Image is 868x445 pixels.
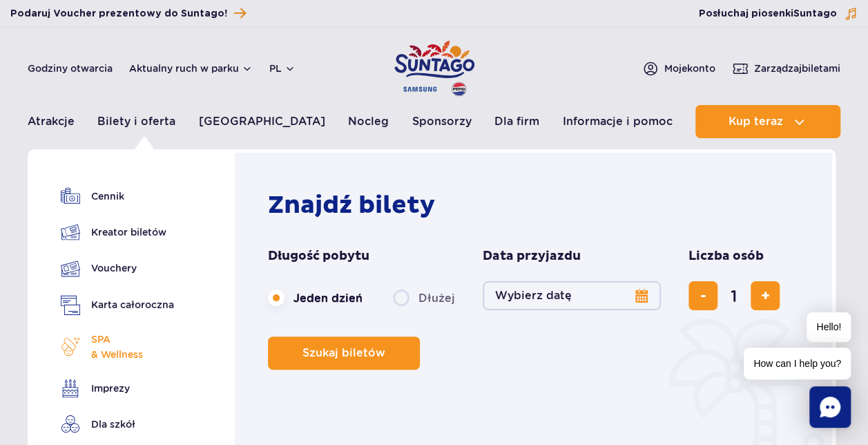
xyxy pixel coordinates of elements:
[268,248,369,265] span: Długość pobytu
[688,281,717,310] button: usuń bilet
[809,386,851,428] div: Chat
[348,105,389,138] a: Nocleg
[28,105,75,138] a: Atrakcje
[688,248,764,265] span: Liczba osób
[563,105,673,138] a: Informacje i pomoc
[129,63,253,74] button: Aktualny ruch w parku
[91,332,143,362] span: SPA & Wellness
[269,61,296,75] button: pl
[412,105,472,138] a: Sponsorzy
[807,312,851,342] span: Hello!
[61,187,174,206] a: Cennik
[268,248,806,370] form: Planowanie wizyty w Park of Poland
[61,332,174,362] a: SPA& Wellness
[751,281,780,310] button: dodaj bilet
[61,295,174,315] a: Karta całoroczna
[268,283,363,312] label: Jeden dzień
[61,258,174,278] a: Vouchery
[717,279,751,312] input: liczba biletów
[483,281,661,310] button: Wybierz datę
[199,105,325,138] a: [GEOGRAPHIC_DATA]
[642,60,715,77] a: Mojekonto
[664,61,715,75] span: Moje konto
[97,105,175,138] a: Bilety i oferta
[494,105,539,138] a: Dla firm
[728,115,782,128] span: Kup teraz
[744,348,851,379] span: How can I help you?
[61,379,174,398] a: Imprezy
[268,337,420,370] button: Szukaj biletów
[732,60,840,77] a: Zarządzajbiletami
[393,283,455,312] label: Dłużej
[483,248,581,265] span: Data przyjazdu
[268,190,806,220] h2: Znajdź bilety
[695,105,840,138] button: Kup teraz
[302,347,385,359] span: Szukaj biletów
[61,223,174,242] a: Kreator biletów
[61,415,174,434] a: Dla szkół
[28,61,113,75] a: Godziny otwarcia
[754,61,840,75] span: Zarządzaj biletami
